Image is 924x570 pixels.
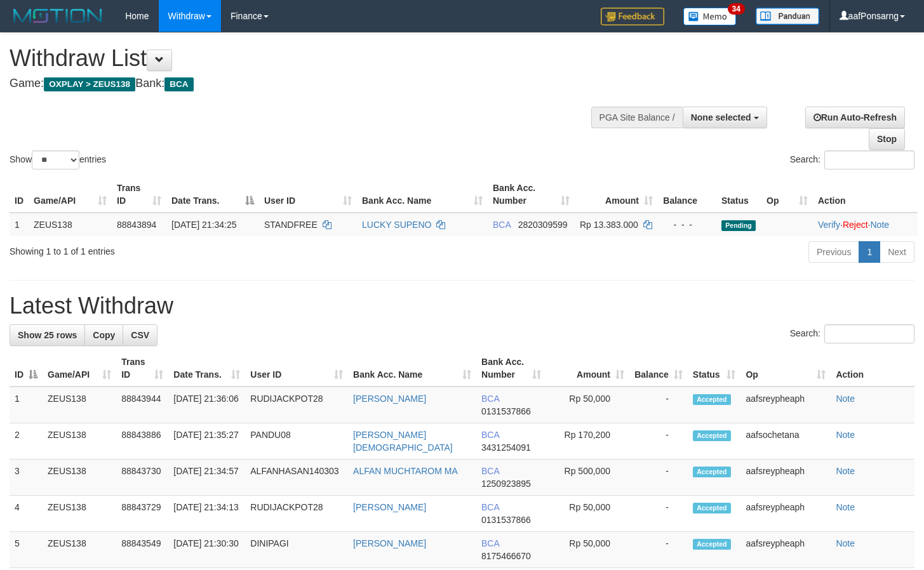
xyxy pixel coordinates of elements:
[629,460,688,496] td: -
[481,430,499,440] span: BCA
[43,387,116,423] td: ZEUS138
[10,496,43,532] td: 4
[683,8,737,25] img: Button%20Memo.svg
[721,220,756,231] span: Pending
[116,460,168,496] td: 88843730
[353,394,426,404] a: [PERSON_NAME]
[10,387,43,423] td: 1
[353,466,458,476] a: ALFAN MUCHTAROM MA
[488,176,575,213] th: Bank Acc. Number: activate to sort column ascending
[481,406,531,416] span: Copy 0131537866 to clipboard
[493,220,511,230] span: BCA
[481,394,499,404] span: BCA
[740,460,831,496] td: aafsreypheaph
[10,324,85,346] a: Show 25 rows
[836,394,855,404] a: Note
[10,213,29,236] td: 1
[171,220,236,230] span: [DATE] 21:34:25
[18,330,77,340] span: Show 25 rows
[546,532,629,568] td: Rp 50,000
[629,423,688,460] td: -
[575,176,658,213] th: Amount: activate to sort column ascending
[10,150,106,169] label: Show entries
[546,423,629,460] td: Rp 170,200
[32,150,79,169] select: Showentries
[658,176,716,213] th: Balance
[116,387,168,423] td: 88843944
[29,176,112,213] th: Game/API: activate to sort column ascending
[481,466,499,476] span: BCA
[10,77,603,90] h4: Game: Bank:
[116,496,168,532] td: 88843729
[693,394,731,405] span: Accepted
[481,538,499,548] span: BCA
[168,387,245,423] td: [DATE] 21:36:06
[116,350,168,387] th: Trans ID: activate to sort column ascending
[117,220,156,230] span: 88843894
[836,430,855,440] a: Note
[357,176,488,213] th: Bank Acc. Name: activate to sort column ascending
[546,350,629,387] th: Amount: activate to sort column ascending
[591,107,683,128] div: PGA Site Balance /
[740,350,831,387] th: Op: activate to sort column ascending
[843,220,868,230] a: Reject
[112,176,166,213] th: Trans ID: activate to sort column ascending
[168,532,245,568] td: [DATE] 21:30:30
[481,442,531,453] span: Copy 3431254091 to clipboard
[29,213,112,236] td: ZEUS138
[245,460,348,496] td: ALFANHASAN140303
[116,532,168,568] td: 88843549
[481,551,531,561] span: Copy 8175466670 to clipboard
[84,324,123,346] a: Copy
[693,503,731,514] span: Accepted
[629,387,688,423] td: -
[43,350,116,387] th: Game/API: activate to sort column ascending
[245,496,348,532] td: RUDIJACKPOT28
[264,220,318,230] span: STANDFREE
[740,423,831,460] td: aafsochetana
[245,350,348,387] th: User ID: activate to sort column ascending
[813,176,918,213] th: Action
[859,241,880,263] a: 1
[693,467,731,477] span: Accepted
[131,330,149,340] span: CSV
[10,423,43,460] td: 2
[10,350,43,387] th: ID: activate to sort column descending
[116,423,168,460] td: 88843886
[629,532,688,568] td: -
[123,324,157,346] a: CSV
[10,293,914,319] h1: Latest Withdraw
[10,46,603,71] h1: Withdraw List
[663,218,711,231] div: - - -
[546,496,629,532] td: Rp 50,000
[546,460,629,496] td: Rp 500,000
[831,350,914,387] th: Action
[10,532,43,568] td: 5
[683,107,767,128] button: None selected
[813,213,918,236] td: · ·
[93,330,115,340] span: Copy
[43,496,116,532] td: ZEUS138
[245,532,348,568] td: DINIPAGI
[805,107,905,128] a: Run Auto-Refresh
[518,220,568,230] span: Copy 2820309599 to clipboard
[693,539,731,550] span: Accepted
[481,502,499,512] span: BCA
[481,515,531,525] span: Copy 0131537866 to clipboard
[10,460,43,496] td: 3
[880,241,914,263] a: Next
[168,460,245,496] td: [DATE] 21:34:57
[693,430,731,441] span: Accepted
[824,150,914,169] input: Search:
[629,350,688,387] th: Balance: activate to sort column ascending
[824,324,914,343] input: Search:
[629,496,688,532] td: -
[10,6,106,25] img: MOTION_logo.png
[362,220,431,230] a: LUCKY SUPENO
[43,532,116,568] td: ZEUS138
[353,538,426,548] a: [PERSON_NAME]
[259,176,357,213] th: User ID: activate to sort column ascending
[476,350,546,387] th: Bank Acc. Number: activate to sort column ascending
[353,430,453,453] a: [PERSON_NAME][DEMOGRAPHIC_DATA]
[691,112,751,123] span: None selected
